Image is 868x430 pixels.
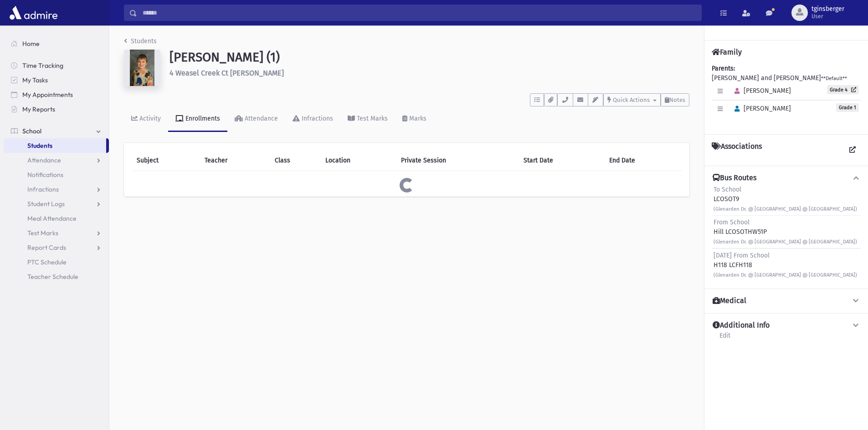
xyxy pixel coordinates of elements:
a: Test Marks [340,106,395,132]
h1: [PERSON_NAME] (1) [169,50,689,65]
a: View all Associations [844,142,861,158]
h6: 4 Weasel Creek Ct [PERSON_NAME] [169,69,689,77]
a: Teacher Schedule [4,269,109,284]
a: Notifications [4,167,109,182]
div: Marks [407,115,426,122]
a: Students [124,37,157,45]
span: Test Marks [27,229,58,237]
span: tginsberger [812,5,844,13]
span: Notes [669,96,685,103]
a: Marks [395,106,434,132]
h4: Associations [712,142,762,158]
div: LCOSOT9 [714,185,857,213]
a: Edit [719,330,731,347]
a: Attendance [227,106,285,132]
span: User [812,13,844,20]
span: Quick Actions [613,96,650,103]
img: AdmirePro [7,4,60,22]
h4: Bus Routes [713,173,756,183]
a: Report Cards [4,240,109,255]
th: Teacher [199,150,269,171]
a: Activity [124,106,168,132]
input: Search [137,5,701,21]
th: Private Session [395,150,518,171]
small: (Glenarden Dr. @ [GEOGRAPHIC_DATA] @ [GEOGRAPHIC_DATA]) [714,206,857,212]
span: Notifications [27,171,63,179]
a: School [4,124,109,138]
div: H118 LCFH118 [714,251,857,279]
span: Attendance [27,156,61,164]
a: Infractions [4,182,109,197]
span: [DATE] From School [714,252,770,259]
span: Meal Attendance [27,214,77,223]
span: Infractions [27,185,59,193]
button: Additional Info [712,321,861,330]
span: PTC Schedule [27,258,67,266]
a: My Tasks [4,73,109,87]
th: Subject [131,150,199,171]
th: Class [269,150,320,171]
div: Infractions [300,115,333,122]
div: [PERSON_NAME] and [PERSON_NAME] [712,64,861,127]
div: Attendance [243,115,278,122]
span: [PERSON_NAME] [730,87,791,95]
span: Home [22,40,40,48]
span: [PERSON_NAME] [730,105,791,112]
button: Bus Routes [712,173,861,183]
span: Teacher Schedule [27,273,78,281]
span: School [22,127,41,135]
div: Enrollments [184,115,220,122]
span: My Reports [22,105,55,113]
a: Grade 4 [827,85,859,94]
a: PTC Schedule [4,255,109,269]
a: Meal Attendance [4,211,109,226]
th: Location [320,150,395,171]
span: Report Cards [27,243,66,252]
th: Start Date [518,150,604,171]
span: To School [714,186,741,193]
span: Students [27,142,52,150]
div: Test Marks [355,115,388,122]
nav: breadcrumb [124,36,157,50]
button: Medical [712,296,861,306]
a: Test Marks [4,226,109,240]
b: Parents: [712,65,735,72]
span: My Tasks [22,76,48,84]
h4: Family [712,48,742,56]
span: Student Logs [27,200,65,208]
a: Attendance [4,153,109,167]
a: Students [4,138,106,153]
button: Quick Actions [603,93,661,106]
a: Student Logs [4,197,109,211]
small: (Glenarden Dr. @ [GEOGRAPHIC_DATA] @ [GEOGRAPHIC_DATA]) [714,239,857,245]
a: My Appointments [4,87,109,102]
button: Notes [661,93,689,106]
div: Activity [138,115,161,122]
a: Infractions [285,106,340,132]
a: My Reports [4,102,109,116]
span: My Appointments [22,91,73,99]
h4: Additional Info [713,321,770,330]
span: From School [714,218,750,226]
span: Time Tracking [22,61,63,70]
small: (Glenarden Dr. @ [GEOGRAPHIC_DATA] @ [GEOGRAPHIC_DATA]) [714,272,857,278]
div: Hill LCOSOTHW51P [714,218,857,246]
a: Home [4,36,109,51]
span: Grade 1 [836,103,859,112]
h4: Medical [713,296,746,306]
a: Time Tracking [4,58,109,73]
a: Enrollments [168,106,227,132]
th: End Date [604,150,682,171]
